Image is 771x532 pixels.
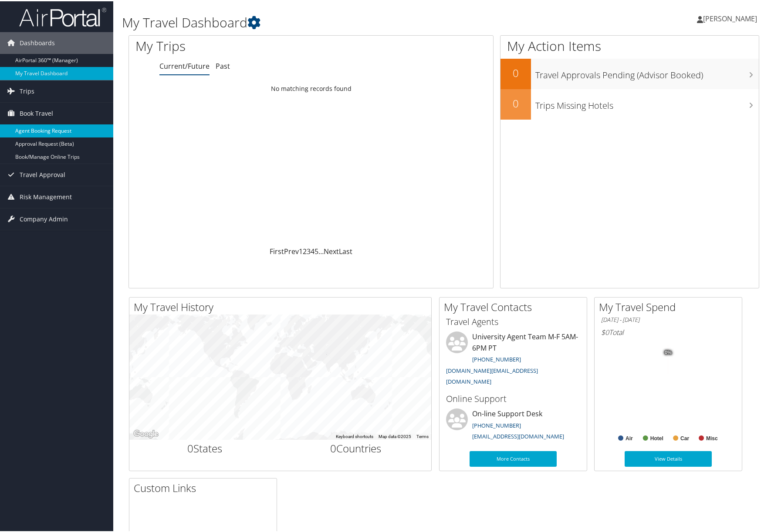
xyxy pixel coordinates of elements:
tspan: 0% [665,349,672,354]
img: Google [132,427,160,438]
h6: [DATE] - [DATE] [601,315,735,323]
span: Book Travel [20,101,53,123]
h3: Travel Agents [446,315,580,327]
h2: Countries [287,440,425,455]
span: Risk Management [20,185,72,207]
a: View Details [625,450,712,465]
li: On-line Support Desk [442,407,585,443]
text: Hotel [650,434,663,440]
a: 5 [314,245,318,255]
a: [PHONE_NUMBER] [472,420,521,428]
a: First [270,245,284,255]
a: Past [216,60,230,70]
a: Next [324,245,339,255]
span: … [318,245,324,255]
span: Travel Approval [20,163,65,184]
a: Last [339,245,352,255]
a: 0Trips Missing Hotels [500,88,759,118]
span: Map data ©2025 [379,433,411,438]
img: airportal-logo.png [19,6,106,26]
text: Misc [706,434,718,440]
span: Dashboards [20,31,55,53]
h2: My Travel Spend [599,298,742,313]
h3: Trips Missing Hotels [535,94,759,110]
span: Company Admin [20,207,68,229]
a: More Contacts [470,450,557,465]
a: Open this area in Google Maps (opens a new window) [132,427,160,438]
h2: Custom Links [134,479,277,494]
span: 0 [187,440,193,454]
h6: Total [601,326,735,336]
h2: 0 [500,64,531,79]
a: Prev [284,245,299,255]
text: Car [680,434,689,440]
a: Current/Future [159,60,210,70]
h2: States [136,440,274,455]
td: No matching records found [129,80,493,95]
h2: My Travel Contacts [444,298,587,313]
a: [DOMAIN_NAME][EMAIL_ADDRESS][DOMAIN_NAME] [446,365,538,385]
a: 3 [307,245,311,255]
a: 4 [311,245,314,255]
a: [EMAIL_ADDRESS][DOMAIN_NAME] [472,431,564,439]
a: [PERSON_NAME] [697,4,766,30]
a: [PHONE_NUMBER] [472,354,521,362]
a: Terms (opens in new tab) [416,433,429,438]
a: 1 [299,245,303,255]
h3: Travel Approvals Pending (Advisor Booked) [535,64,759,80]
span: [PERSON_NAME] [703,13,757,22]
a: 0Travel Approvals Pending (Advisor Booked) [500,57,759,88]
h2: My Travel History [134,298,431,313]
span: $0 [601,326,609,336]
span: Trips [20,79,34,101]
h3: Online Support [446,391,580,404]
a: 2 [303,245,307,255]
text: Air [626,434,633,440]
h1: My Travel Dashboard [122,12,551,30]
h1: My Action Items [500,36,759,54]
button: Keyboard shortcuts [336,432,373,438]
li: University Agent Team M-F 5AM-6PM PT [442,330,585,388]
h1: My Trips [135,36,335,54]
h2: 0 [500,95,531,110]
span: 0 [330,440,336,454]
